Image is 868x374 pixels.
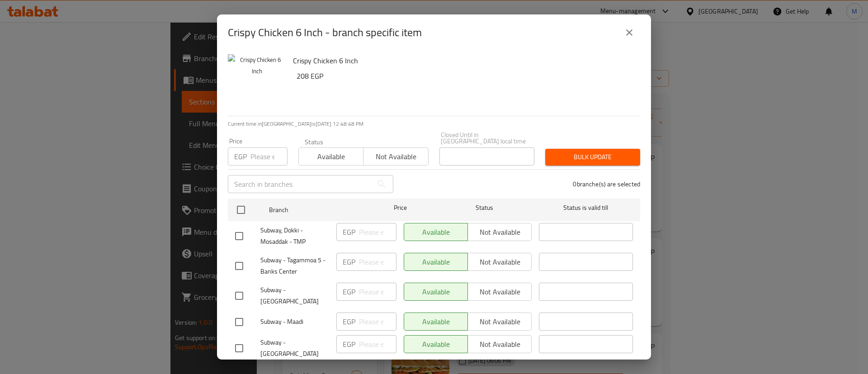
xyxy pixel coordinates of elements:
p: 0 branche(s) are selected [573,180,640,189]
h6: 208 EGP [297,70,633,82]
input: Please enter price [359,335,396,353]
span: Branch [269,204,363,216]
p: EGP [343,339,355,350]
input: Please enter price [250,147,288,166]
span: Subway - Tagammoa 5 - Banks Center [260,255,329,277]
h2: Crispy Chicken 6 Inch - branch specific item [228,25,422,40]
input: Please enter price [359,253,396,271]
button: Not available [363,147,428,166]
p: EGP [234,151,247,162]
p: EGP [343,256,355,267]
button: Available [298,147,363,166]
h6: Crispy Chicken 6 Inch [293,54,633,67]
p: EGP [343,286,355,297]
input: Please enter price [359,283,396,301]
span: Price [370,202,430,213]
span: Subway - [GEOGRAPHIC_DATA] [260,284,329,307]
input: Please enter price [359,312,396,331]
span: Bulk update [552,151,633,163]
button: close [618,22,640,43]
span: Available [302,150,360,163]
input: Please enter price [359,223,396,241]
span: Subway - [GEOGRAPHIC_DATA] [260,337,329,360]
p: Current time in [GEOGRAPHIC_DATA] is [DATE] 12:48:48 PM [228,120,640,128]
img: Crispy Chicken 6 Inch [228,54,286,112]
p: EGP [343,316,355,327]
span: Subway - Maadi [260,316,329,327]
p: EGP [343,227,355,237]
span: Status [438,202,532,213]
span: Subway, Dokki - Mosaddak - TMP [260,225,329,247]
input: Search in branches [228,175,373,193]
button: Bulk update [545,149,640,166]
span: Not available [367,150,425,163]
span: Status is valid till [539,202,633,213]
